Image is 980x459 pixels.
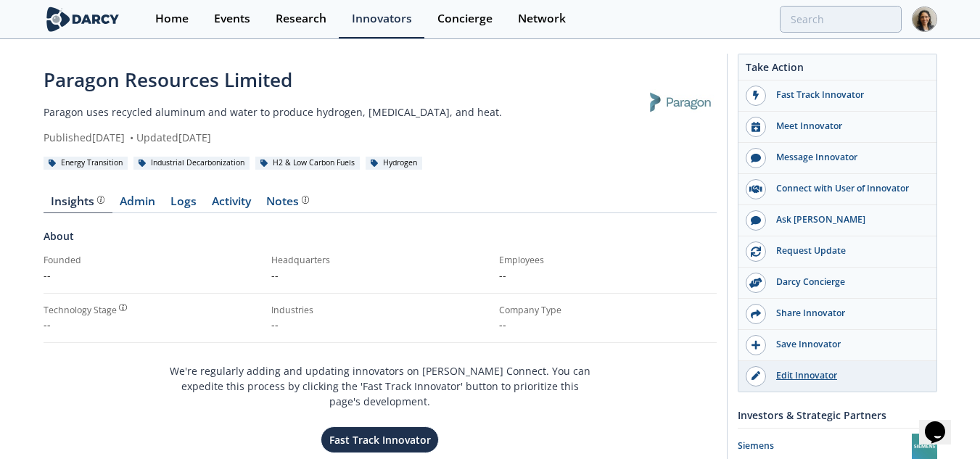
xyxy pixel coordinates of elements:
[155,13,189,25] div: Home
[44,7,123,32] img: logo-wide.svg
[276,13,326,25] div: Research
[738,59,936,80] div: Take Action
[44,66,644,94] div: Paragon Resources Limited
[766,244,928,257] div: Request Update
[912,434,937,459] img: Siemens
[163,196,205,213] a: Logs
[112,196,163,213] a: Admin
[266,196,309,207] div: Notes
[44,254,261,267] div: Founded
[271,304,489,317] div: Industries
[499,254,717,267] div: Employees
[499,317,717,332] p: --
[271,254,489,267] div: Headquarters
[766,182,928,195] div: Connect with User of Innovator
[44,317,261,332] div: --
[44,157,128,170] div: Energy Transition
[44,304,117,317] div: Technology Stage
[44,130,644,145] div: Published [DATE] Updated [DATE]
[766,88,928,102] div: Fast Track Innovator
[766,151,928,164] div: Message Innovator
[766,338,928,351] div: Save Innovator
[766,213,928,226] div: Ask [PERSON_NAME]
[437,13,493,25] div: Concierge
[321,426,439,453] button: Fast Track Innovator
[167,353,593,454] div: We're regularly adding and updating innovators on [PERSON_NAME] Connect. You can expedite this pr...
[205,196,259,213] a: Activity
[766,307,928,320] div: Share Innovator
[259,196,317,213] a: Notes
[119,304,127,312] img: information.svg
[271,268,489,283] p: --
[766,120,928,133] div: Meet Innovator
[738,330,936,361] button: Save Innovator
[499,304,717,317] div: Company Type
[352,13,412,25] div: Innovators
[366,157,423,170] div: Hydrogen
[518,13,566,25] div: Network
[766,369,928,382] div: Edit Innovator
[44,196,112,213] a: Insights
[255,157,361,170] div: H2 & Low Carbon Fuels
[44,228,717,254] div: About
[780,6,902,33] input: Advanced Search
[912,7,937,32] img: Profile
[738,361,936,392] a: Edit Innovator
[499,268,717,283] p: --
[738,402,937,428] div: Investors & Strategic Partners
[302,196,310,204] img: information.svg
[738,439,912,452] div: Siemens
[44,104,644,120] p: Paragon uses recycled aluminum and water to produce hydrogen, [MEDICAL_DATA], and heat.
[214,13,250,25] div: Events
[738,434,937,459] a: Siemens Siemens
[51,196,104,207] div: Insights
[271,317,489,332] p: --
[133,157,250,170] div: Industrial Decarbonization
[919,401,965,444] iframe: chat widget
[766,276,928,289] div: Darcy Concierge
[128,131,136,144] span: •
[44,268,261,283] p: --
[97,196,105,204] img: information.svg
